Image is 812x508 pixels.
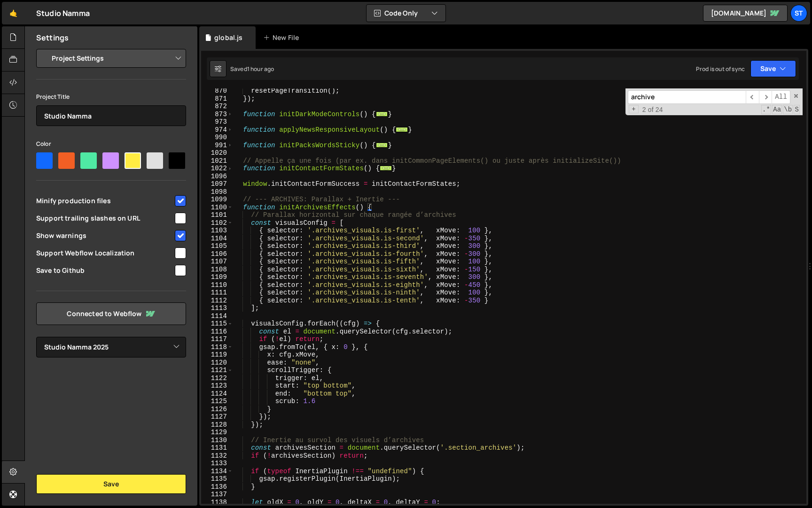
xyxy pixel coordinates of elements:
[201,312,233,320] div: 1114
[696,65,745,73] div: Prod is out of sync
[772,90,790,104] span: Alt-Enter
[201,421,233,429] div: 1128
[201,126,233,134] div: 974
[794,105,800,114] span: Search In Selection
[36,196,173,206] span: Minify production files
[230,65,274,73] div: Saved
[201,390,233,398] div: 1124
[214,33,242,42] div: global.js
[201,304,233,312] div: 1113
[201,413,233,421] div: 1127
[639,106,667,114] span: 2 of 24
[201,235,233,243] div: 1104
[703,5,788,22] a: [DOMAIN_NAME]
[380,166,392,171] span: ...
[36,231,173,240] span: Show warnings
[201,266,233,274] div: 1108
[201,250,233,258] div: 1106
[36,92,70,102] label: Project Title
[201,289,233,297] div: 1111
[201,165,233,173] div: 1022
[201,475,233,483] div: 1135
[201,142,233,150] div: 991
[201,328,233,336] div: 1116
[36,474,186,494] button: Save
[201,103,233,111] div: 872
[201,219,233,227] div: 1102
[376,142,388,147] span: ...
[376,111,388,116] span: ...
[201,444,233,452] div: 1131
[750,60,796,77] button: Save
[201,335,233,343] div: 1117
[2,2,25,24] a: 🤙
[201,118,233,126] div: 973
[247,65,274,73] div: 1 hour ago
[201,149,233,157] div: 1020
[201,188,233,196] div: 1098
[201,204,233,212] div: 1100
[396,127,408,132] span: ...
[201,242,233,250] div: 1105
[263,33,303,42] div: New File
[201,297,233,305] div: 1112
[201,281,233,289] div: 1110
[201,405,233,413] div: 1126
[201,382,233,390] div: 1123
[36,139,51,149] label: Color
[629,105,639,114] span: Toggle Replace mode
[201,273,233,281] div: 1109
[201,491,233,499] div: 1137
[201,468,233,476] div: 1134
[201,111,233,119] div: 873
[201,87,233,95] div: 870
[201,134,233,142] div: 990
[201,95,233,103] div: 871
[36,105,186,126] input: Project name
[201,227,233,235] div: 1103
[36,32,69,43] h2: Settings
[201,460,233,468] div: 1133
[201,180,233,188] div: 1097
[201,483,233,491] div: 1136
[201,429,233,437] div: 1129
[201,397,233,405] div: 1125
[201,343,233,351] div: 1118
[759,90,772,104] span: ​
[201,452,233,460] div: 1132
[36,302,186,325] a: Connected to Webflow
[201,499,233,507] div: 1138
[201,258,233,266] div: 1107
[628,90,746,104] input: Search for
[201,320,233,328] div: 1115
[367,5,445,22] button: Code Only
[36,266,173,275] span: Save to Github
[201,366,233,374] div: 1121
[783,105,793,114] span: Whole Word Search
[201,173,233,181] div: 1096
[201,359,233,367] div: 1120
[772,105,782,114] span: CaseSensitive Search
[201,157,233,165] div: 1021
[761,105,771,114] span: RegExp Search
[36,8,90,19] div: Studio Namma
[201,437,233,444] div: 1130
[36,214,173,223] span: Support trailing slashes on URL
[201,351,233,359] div: 1119
[201,196,233,204] div: 1099
[746,90,759,104] span: ​
[790,5,807,22] a: St
[201,374,233,382] div: 1122
[36,248,173,258] span: Support Webflow Localization
[201,211,233,219] div: 1101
